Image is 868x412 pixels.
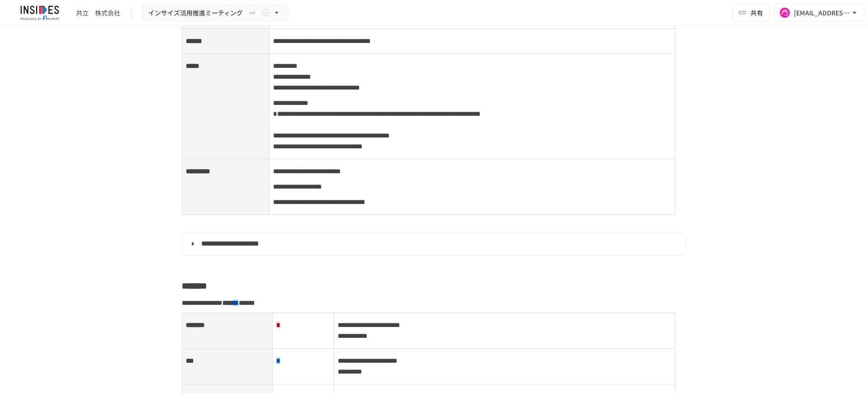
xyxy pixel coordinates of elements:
[142,4,287,22] button: インサイズ活用推進ミーティング ～３回目～
[732,4,770,22] button: 共有
[11,5,69,20] img: JmGSPSkPjKwBq77AtHmwC7bJguQHJlCRQfAXtnx4WuV
[774,4,864,22] button: [EMAIL_ADDRESS][DOMAIN_NAME]
[76,8,120,18] div: 共立 株式会社
[794,7,850,19] div: [EMAIL_ADDRESS][DOMAIN_NAME]
[148,7,259,19] span: インサイズ活用推進ミーティング ～３回目～
[750,8,763,18] span: 共有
